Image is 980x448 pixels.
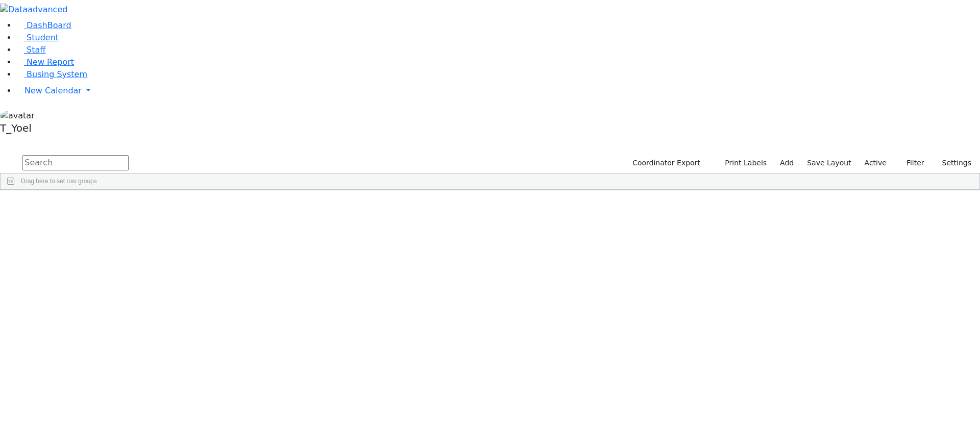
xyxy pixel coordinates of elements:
[27,57,74,67] span: New Report
[802,155,855,171] button: Save Layout
[16,45,45,55] a: Staff
[27,69,87,79] span: Busing System
[713,155,771,171] button: Print Labels
[860,155,891,171] label: Active
[16,57,74,67] a: New Report
[24,86,82,95] span: New Calendar
[16,33,59,42] a: Student
[893,155,929,171] button: Filter
[16,69,87,79] a: Busing System
[775,155,798,171] a: Add
[929,155,976,171] button: Settings
[21,178,97,185] span: Drag here to set row groups
[27,45,45,55] span: Staff
[27,20,71,30] span: DashBoard
[16,20,71,30] a: DashBoard
[16,81,980,101] a: New Calendar
[22,155,129,170] input: Search
[626,155,705,171] button: Coordinator Export
[27,33,59,42] span: Student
